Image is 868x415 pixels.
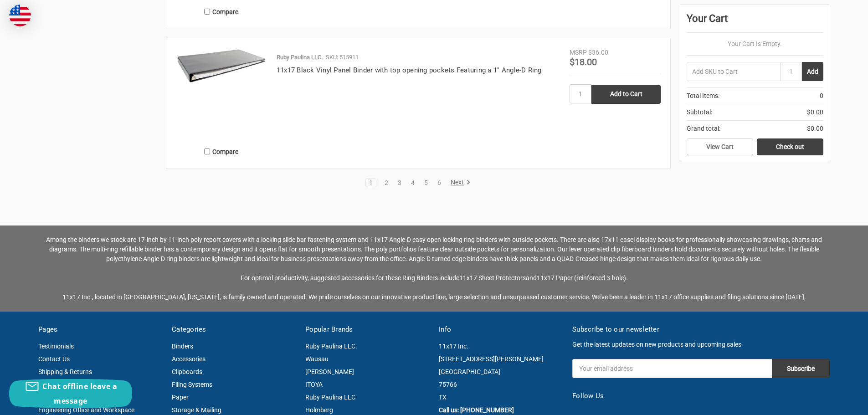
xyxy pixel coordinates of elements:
a: 2 [381,179,391,186]
a: Accessories [172,355,205,363]
button: Chat offline leave a message [9,379,132,408]
h5: Pages [38,324,162,335]
a: 3 [395,179,405,186]
a: Binders [172,343,193,350]
a: Contact Us [38,355,70,363]
input: Compare [204,9,210,15]
a: Filing Systems [172,381,212,388]
span: Total Items: [687,91,719,101]
a: View Cart [687,138,753,156]
button: Add [802,62,823,81]
h5: Categories [172,324,296,335]
a: 11x17 Black Vinyl Panel Binder with top opening pockets Featuring a 1" Angle-D Ring [277,66,542,74]
span: . [626,274,628,282]
span: and [526,274,537,282]
img: duty and tax information for United States [9,5,31,26]
span: $0.00 [807,108,823,117]
a: 5 [421,179,431,186]
span: Subtotal: [687,108,712,117]
input: Subscribe [772,359,830,378]
input: Add SKU to Cart [687,62,780,81]
span: $18.00 [570,56,597,67]
span: Grand total: [687,124,720,133]
a: ITOYA [305,381,323,388]
a: Check out [757,138,823,156]
address: 11x17 Inc. [STREET_ADDRESS][PERSON_NAME] [GEOGRAPHIC_DATA] 75766 TX [439,340,563,404]
a: Storage & Mailing [172,406,221,414]
h5: Info [439,324,563,335]
iframe: Google Customer Reviews [793,390,868,415]
p: Ruby Paulina LLC. [277,53,323,62]
h5: Popular Brands [305,324,429,335]
span: For optimal productivity, suggested accessories for these Ring Binders include [241,274,459,282]
a: Holmberg [305,406,333,414]
p: SKU: 515911 [326,53,359,62]
a: 11x17 Binder Vinyl Panel with top opening pockets Featuring a 1" Angle-D Ring Black [176,48,267,139]
a: Paper [172,394,189,401]
input: Your email address [572,359,772,378]
span: Chat offline leave a message [42,381,117,406]
p: Your Cart Is Empty. [687,39,823,49]
h5: Follow Us [572,391,830,401]
label: Compare [176,144,267,159]
h5: Subscribe to our newsletter [572,324,830,335]
p: 11x17 Sheet Protectors 11x17 Paper (reinforced 3-hole) [38,235,830,302]
div: MSRP [570,48,587,57]
label: Compare [176,4,267,19]
span: 11x17 Inc., located in [GEOGRAPHIC_DATA], [US_STATE], is family owned and operated. We pride ours... [62,293,806,301]
a: 6 [434,179,444,186]
span: $36.00 [588,49,608,56]
a: [PERSON_NAME] [305,368,354,375]
p: Get the latest updates on new products and upcoming sales [572,340,830,349]
span: Among the binders we stock are 17-inch by 11-inch poly report covers with a locking slide bar fas... [46,236,822,262]
a: Wausau [305,355,329,363]
a: 4 [408,179,418,186]
a: Testimonials [38,343,74,350]
a: Ruby Paulina LLC. [305,343,357,350]
img: 11x17 Binder Vinyl Panel with top opening pockets Featuring a 1" Angle-D Ring Black [176,48,267,84]
a: Call us: [PHONE_NUMBER] [439,406,514,414]
input: Compare [204,149,210,154]
span: $0.00 [807,124,823,133]
a: Ruby Paulina LLC [305,394,355,401]
a: 1 [366,179,376,186]
div: Your Cart [687,11,823,33]
a: Next [447,179,471,187]
span: 0 [820,91,823,101]
input: Add to Cart [591,85,661,104]
a: Clipboards [172,368,202,375]
a: Shipping & Returns [38,368,92,375]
